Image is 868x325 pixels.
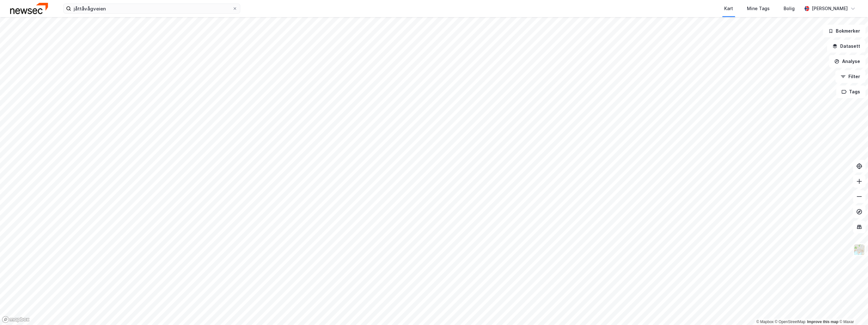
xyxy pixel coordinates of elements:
[836,85,865,98] button: Tags
[756,320,773,324] a: Mapbox
[71,4,232,13] input: Søk på adresse, matrikkel, gårdeiere, leietakere eller personer
[724,5,733,12] div: Kart
[775,320,805,324] a: OpenStreetMap
[836,295,868,325] div: Kontrollprogram for chat
[829,55,865,68] button: Analyse
[835,70,865,83] button: Filter
[784,5,795,12] div: Bolig
[2,316,30,323] a: Mapbox homepage
[823,25,865,37] button: Bokmerker
[10,3,48,14] img: newsec-logo.f6e21ccffca1b3a03d2d.png
[812,5,848,12] div: [PERSON_NAME]
[853,244,865,256] img: Z
[827,40,865,53] button: Datasett
[836,295,868,325] iframe: Chat Widget
[747,5,770,12] div: Mine Tags
[807,320,838,324] a: Improve this map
